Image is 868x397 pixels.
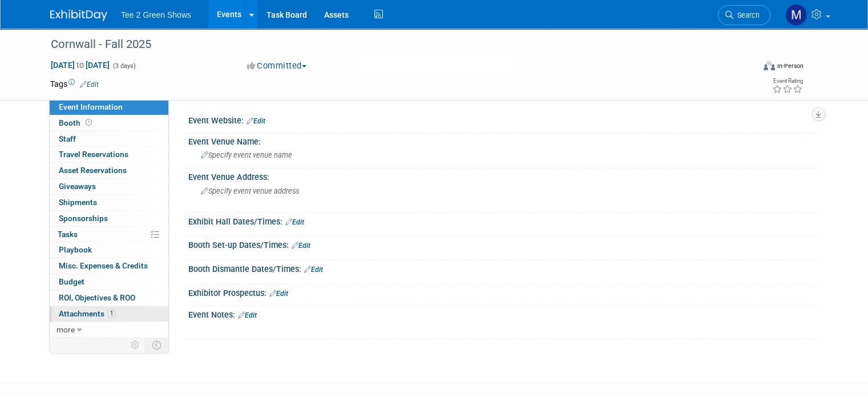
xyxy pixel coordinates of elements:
[59,261,148,270] span: Misc. Expenses & Credits
[50,99,168,115] a: Event Information
[50,147,168,162] a: Travel Reservations
[733,11,760,19] span: Search
[59,134,76,143] span: Staff
[50,115,168,131] a: Booth
[146,338,169,352] td: Toggle Event Tabs
[201,187,299,195] span: Specify event venue address
[188,306,818,321] div: Event Notes:
[243,60,311,72] button: Committed
[83,118,94,127] span: Booth not reserved yet
[107,309,116,318] span: 1
[50,274,168,290] a: Budget
[59,150,128,159] span: Travel Reservations
[188,169,818,183] div: Event Venue Address:
[50,131,168,147] a: Staff
[59,102,123,111] span: Event Information
[50,195,168,210] a: Shipments
[292,242,310,250] a: Edit
[772,78,803,84] div: Event Rating
[50,78,99,90] td: Tags
[188,133,818,147] div: Event Venue Name:
[59,277,84,286] span: Budget
[59,166,127,175] span: Asset Reservations
[50,242,168,258] a: Playbook
[201,151,292,159] span: Specify event venue name
[188,213,818,228] div: Exhibit Hall Dates/Times:
[285,218,304,226] a: Edit
[112,62,136,70] span: (3 days)
[47,34,740,55] div: Cornwall - Fall 2025
[50,163,168,178] a: Asset Reservations
[50,60,110,70] span: [DATE] [DATE]
[188,284,818,299] div: Exhibitor Prospectus:
[59,245,92,254] span: Playbook
[188,112,818,127] div: Event Website:
[59,309,116,318] span: Attachments
[59,198,97,207] span: Shipments
[58,230,78,239] span: Tasks
[59,182,96,191] span: Giveaways
[718,5,770,25] a: Search
[692,59,804,77] div: Event Format
[56,325,75,334] span: more
[188,260,818,275] div: Booth Dismantle Dates/Times:
[269,290,288,298] a: Edit
[247,117,265,125] a: Edit
[50,258,168,274] a: Misc. Expenses & Credits
[188,236,818,251] div: Booth Set-up Dates/Times:
[80,81,99,89] a: Edit
[75,61,86,70] span: to
[59,118,94,127] span: Booth
[121,10,191,19] span: Tee 2 Green Shows
[764,61,775,70] img: Format-Inperson.png
[50,290,168,306] a: ROI, Objectives & ROO
[50,10,107,21] img: ExhibitDay
[59,293,135,302] span: ROI, Objectives & ROO
[50,322,168,338] a: more
[59,214,108,223] span: Sponsorships
[126,338,146,352] td: Personalize Event Tab Strip
[50,227,168,242] a: Tasks
[777,62,804,70] div: In-Person
[50,179,168,194] a: Giveaways
[238,311,257,319] a: Edit
[304,266,323,274] a: Edit
[50,211,168,226] a: Sponsorships
[50,306,168,322] a: Attachments1
[785,4,807,26] img: Michael Kruger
